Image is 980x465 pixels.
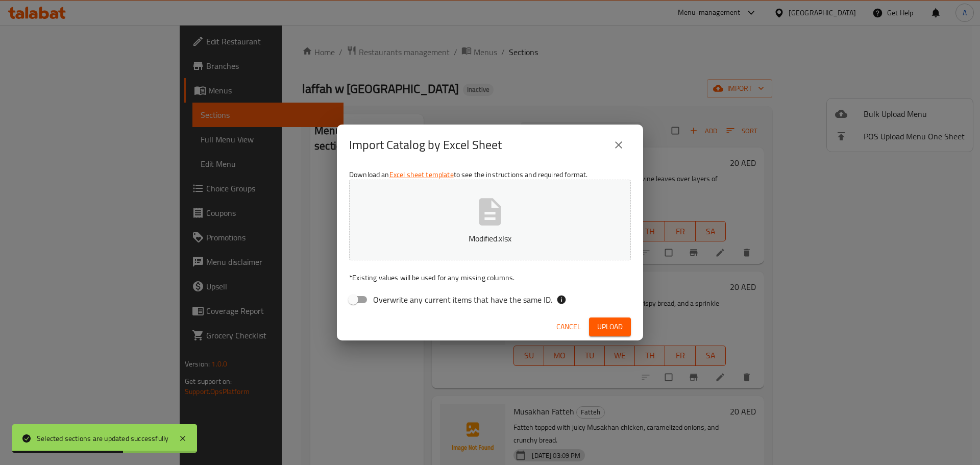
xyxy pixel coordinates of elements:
[589,317,631,336] button: Upload
[37,433,168,444] div: Selected sections are updated successfully
[349,137,502,153] h2: Import Catalog by Excel Sheet
[373,293,552,306] span: Overwrite any current items that have the same ID.
[349,273,631,283] p: Existing values will be used for any missing columns.
[597,321,623,333] span: Upload
[389,168,454,181] a: Excel sheet template
[349,180,631,260] button: Modified.xlsx
[552,317,585,336] button: Cancel
[365,232,615,244] p: Modified.xlsx
[606,133,631,157] button: close
[337,165,643,313] div: Download an to see the instructions and required format.
[556,321,581,333] span: Cancel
